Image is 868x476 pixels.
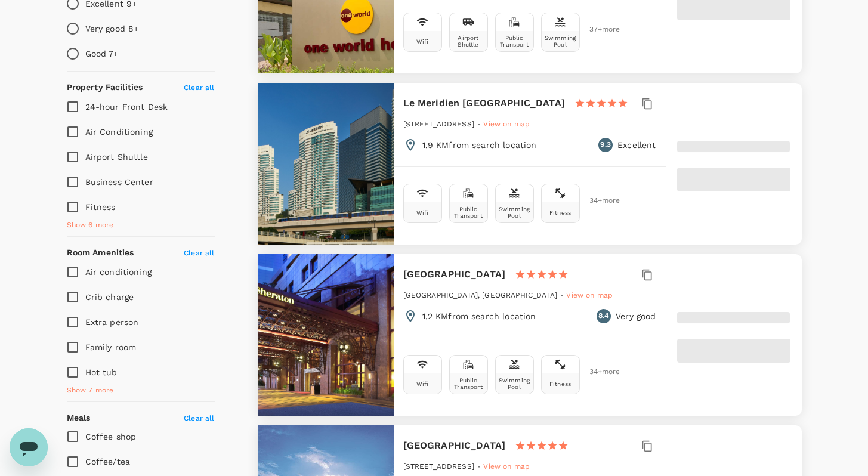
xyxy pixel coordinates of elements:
span: [STREET_ADDRESS] [403,120,474,128]
span: 37 + more [589,26,607,33]
p: Excellent [617,139,656,151]
span: Clear all [184,249,214,257]
span: View on map [483,120,530,128]
span: Fitness [85,202,116,212]
span: - [560,291,566,299]
span: [STREET_ADDRESS] [403,462,474,471]
p: Very good [616,310,656,322]
div: Wifi [416,381,429,387]
div: Public Transport [452,206,485,219]
span: 24-hour Front Desk [85,102,168,112]
span: Coffee shop [85,432,137,441]
span: Clear all [184,414,214,422]
span: 8.4 [598,310,609,322]
a: View on map [483,119,530,128]
div: Airport Shuttle [452,35,485,48]
a: View on map [566,290,613,299]
h6: Meals [67,412,91,425]
span: Crib charge [85,292,134,302]
h6: [GEOGRAPHIC_DATA] [403,266,506,283]
span: [GEOGRAPHIC_DATA], [GEOGRAPHIC_DATA] [403,291,557,299]
span: View on map [483,462,530,471]
h6: Property Facilities [67,81,143,94]
h6: Room Amenities [67,246,134,259]
span: Air conditioning [85,267,152,277]
div: Public Transport [498,35,531,48]
span: Show 7 more [67,385,114,397]
span: - [477,462,483,471]
p: 1.9 KM from search location [422,139,537,151]
span: Airport Shuttle [85,152,148,162]
span: 9.3 [600,139,610,151]
p: Very good 8+ [85,23,139,35]
span: Coffee/tea [85,457,131,466]
span: Business Center [85,177,153,187]
a: View on map [483,461,530,471]
div: Swimming Pool [498,206,531,219]
span: 34 + more [589,368,607,376]
p: Good 7+ [85,48,118,60]
div: Wifi [416,38,429,45]
div: Fitness [549,209,571,216]
span: - [477,120,483,128]
span: Air Conditioning [85,127,153,137]
span: Family room [85,342,137,352]
span: Hot tub [85,367,118,377]
div: Swimming Pool [498,377,531,390]
div: Swimming Pool [544,35,577,48]
p: 1.2 KM from search location [422,310,536,322]
div: Wifi [416,209,429,216]
div: Public Transport [452,377,485,390]
span: 34 + more [589,197,607,205]
iframe: Button to launch messaging window [10,428,48,466]
h6: Le Meridien [GEOGRAPHIC_DATA] [403,95,565,112]
span: Clear all [184,84,214,92]
div: Fitness [549,381,571,387]
h6: [GEOGRAPHIC_DATA] [403,437,506,454]
span: Extra person [85,317,139,327]
span: View on map [566,291,613,299]
span: Show 6 more [67,220,114,231]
